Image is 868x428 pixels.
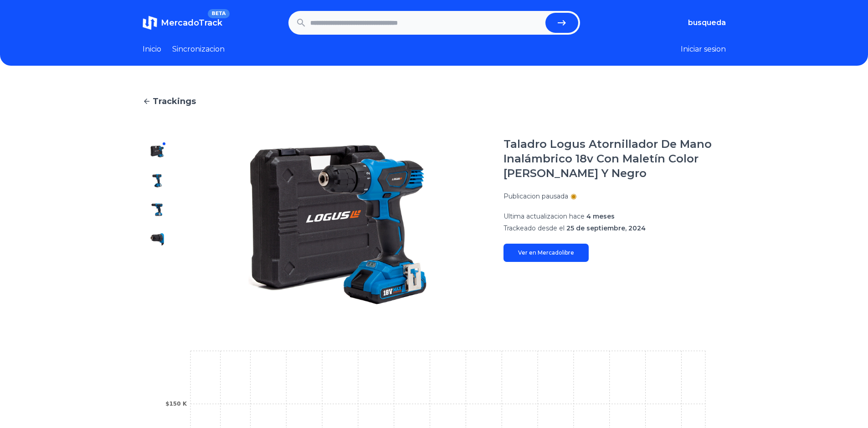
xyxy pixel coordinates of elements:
img: Taladro Logus Atornillador De Mano Inalámbrico 18v Con Maletín Color Celeste Y Negro [150,290,164,305]
a: Inicio [143,44,161,55]
img: MercadoTrack [143,16,157,30]
img: Taladro Logus Atornillador De Mano Inalámbrico 18v Con Maletín Color Celeste Y Negro [150,232,164,246]
span: 4 meses [586,212,615,220]
img: Taladro Logus Atornillador De Mano Inalámbrico 18v Con Maletín Color Celeste Y Negro [190,137,485,312]
span: 25 de septiembre, 2024 [566,224,646,232]
h1: Taladro Logus Atornillador De Mano Inalámbrico 18v Con Maletín Color [PERSON_NAME] Y Negro [503,137,726,181]
img: Taladro Logus Atornillador De Mano Inalámbrico 18v Con Maletín Color Celeste Y Negro [150,261,164,276]
img: Taladro Logus Atornillador De Mano Inalámbrico 18v Con Maletín Color Celeste Y Negro [150,144,164,159]
span: MercadoTrack [161,18,222,28]
a: Trackings [143,95,726,108]
p: Publicacion pausada [503,192,568,201]
a: Sincronizacion [172,44,225,55]
span: BETA [208,9,229,18]
img: Taladro Logus Atornillador De Mano Inalámbrico 18v Con Maletín Color Celeste Y Negro [150,173,164,188]
button: Iniciar sesion [681,44,726,55]
span: Trackings [153,95,196,108]
tspan: $150 K [165,401,187,407]
span: Trackeado desde el [503,224,565,232]
button: busqueda [688,17,726,28]
a: MercadoTrackBETA [143,16,222,30]
img: Taladro Logus Atornillador De Mano Inalámbrico 18v Con Maletín Color Celeste Y Negro [150,203,164,217]
span: Ultima actualizacion hace [503,212,585,220]
a: Ver en Mercadolibre [503,244,589,262]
